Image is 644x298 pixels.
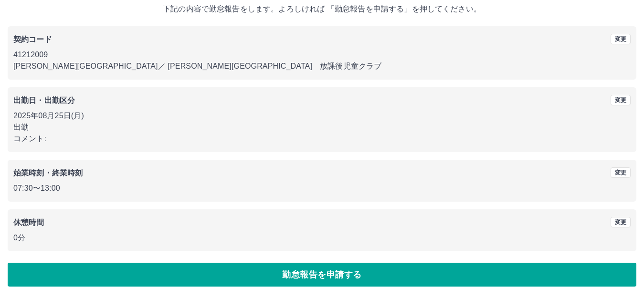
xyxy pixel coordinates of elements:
[13,169,83,177] b: 始業時刻・終業時刻
[13,35,52,43] b: 契約コード
[611,34,631,44] button: 変更
[611,95,631,105] button: 変更
[13,232,631,244] p: 0分
[13,133,631,144] p: コメント:
[8,263,636,287] button: 勤怠報告を申請する
[611,167,631,178] button: 変更
[13,49,631,61] p: 41212009
[13,110,631,122] p: 2025年08月25日(月)
[611,217,631,227] button: 変更
[13,183,631,194] p: 07:30 〜 13:00
[13,61,631,72] p: [PERSON_NAME][GEOGRAPHIC_DATA] ／ [PERSON_NAME][GEOGRAPHIC_DATA] 放課後児童クラブ
[13,96,75,104] b: 出勤日・出勤区分
[13,218,44,226] b: 休憩時間
[8,3,636,15] p: 下記の内容で勤怠報告をします。よろしければ 「勤怠報告を申請する」を押してください。
[13,122,631,133] p: 出勤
